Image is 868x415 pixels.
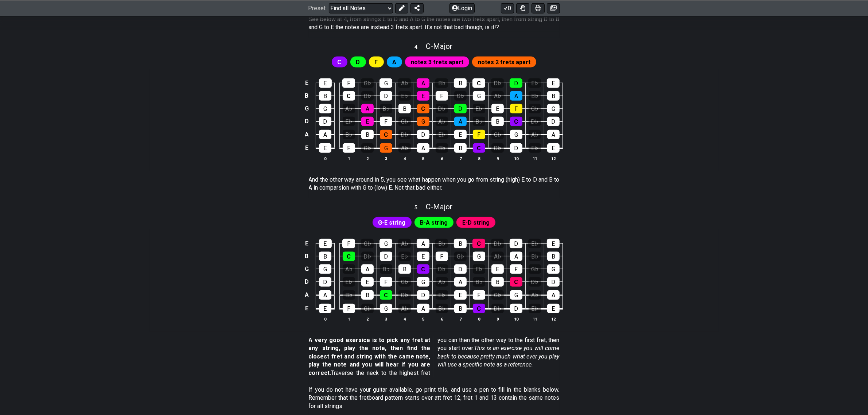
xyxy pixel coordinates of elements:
[342,78,355,88] div: F
[343,252,355,261] div: C
[516,3,529,13] button: Toggle Dexterity for all fretkits
[380,277,392,287] div: F
[398,264,411,274] div: B
[529,91,541,101] div: B♭
[302,288,311,302] td: A
[380,91,392,101] div: D
[309,386,560,410] p: If you do not have your guitar available, go print this, and use a pen to fill in the blanks belo...
[380,117,392,126] div: F
[451,315,470,323] th: 7
[491,290,504,300] div: G♭
[361,130,374,139] div: B
[417,91,429,101] div: E
[544,155,563,162] th: 12
[436,143,448,153] div: B♭
[510,130,522,139] div: G
[302,141,311,155] td: E
[525,315,544,323] th: 11
[339,315,358,323] th: 1
[361,91,374,101] div: D♭
[309,337,431,376] strong: A very good exersice is to pick any fret at any string, play the note, then find the closest fret...
[473,277,485,287] div: B♭
[358,155,377,162] th: 2
[395,155,414,162] th: 4
[420,217,448,228] span: First enable full edit mode to edit
[319,239,332,248] div: E
[454,264,467,274] div: D
[472,239,485,248] div: C
[510,252,522,261] div: A
[547,78,560,88] div: E
[547,130,560,139] div: A
[319,104,331,113] div: G
[529,264,541,274] div: G♭
[529,290,541,300] div: A♭
[491,117,504,126] div: B
[454,252,467,261] div: G♭
[547,3,560,13] button: Create image
[547,277,560,287] div: D
[528,78,541,88] div: E♭
[309,176,560,192] p: And the other way around in 5, you see what happen when you go from string (high) E to D and B to...
[436,252,448,261] div: F
[547,264,560,274] div: G
[398,252,411,261] div: E♭
[379,78,392,88] div: G
[343,130,355,139] div: B♭
[343,143,355,153] div: F
[473,117,485,126] div: B♭
[454,91,467,101] div: G♭
[510,117,522,126] div: C
[343,117,355,126] div: E♭
[410,3,424,13] button: Share Preset
[319,78,332,88] div: E
[491,264,504,274] div: E
[398,239,411,248] div: A♭
[329,3,393,13] select: Preset
[377,315,395,323] th: 3
[432,155,451,162] th: 6
[415,204,426,212] span: 5 .
[361,117,374,126] div: E
[343,277,355,287] div: E♭
[308,5,326,12] span: Preset
[309,336,560,377] p: Traverse the neck to the highest fret you can then the other way to the first fret, then you star...
[380,143,392,153] div: G
[488,315,507,323] th: 9
[491,252,504,261] div: A♭
[361,304,374,313] div: G♭
[432,315,451,323] th: 6
[343,290,355,300] div: B♭
[319,252,331,261] div: B
[426,42,452,51] span: C - Major
[302,237,311,250] td: E
[488,155,507,162] th: 9
[302,102,311,115] td: G
[491,91,504,101] div: A♭
[470,155,488,162] th: 8
[510,104,522,113] div: F
[529,252,541,261] div: B♭
[435,78,448,88] div: B♭
[491,130,504,139] div: G♭
[510,264,522,274] div: F
[491,104,504,113] div: E
[473,290,485,300] div: F
[510,304,522,313] div: D
[529,117,541,126] div: D♭
[436,304,448,313] div: B♭
[319,264,331,274] div: G
[454,143,467,153] div: B
[417,264,429,274] div: C
[491,143,504,153] div: D♭
[358,315,377,323] th: 2
[547,117,560,126] div: D
[547,239,560,248] div: E
[438,345,560,368] em: This is an exercise you will come back to because pretty much what ever you play will use a speci...
[547,143,560,153] div: E
[510,143,522,153] div: D
[436,277,448,287] div: A♭
[319,277,331,287] div: D
[532,3,545,13] button: Print
[343,91,355,101] div: C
